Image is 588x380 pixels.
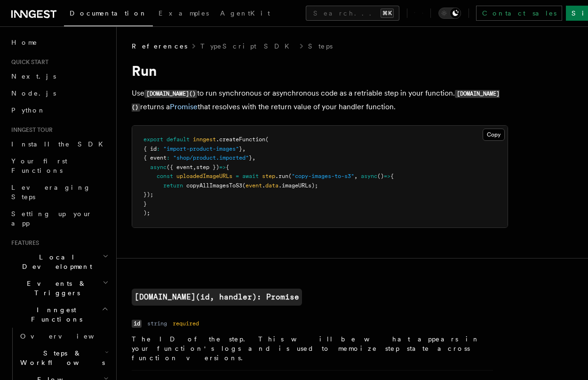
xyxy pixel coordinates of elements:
span: , [252,154,255,161]
span: data [265,182,278,189]
span: } [239,146,242,152]
span: AgentKit [220,9,270,17]
span: , [242,146,246,152]
button: Local Development [8,249,111,275]
span: Inngest tour [8,126,53,134]
span: = [236,173,239,179]
a: Node.js [8,85,111,102]
span: "copy-images-to-s3" [292,173,354,179]
span: References [132,41,187,51]
span: .createFunction [216,136,265,143]
a: Steps [308,41,333,51]
code: id [132,320,142,328]
span: Setting up your app [11,210,92,227]
button: Copy [483,129,505,141]
span: copyAllImagesToS3 [186,182,242,189]
span: { [390,173,394,179]
span: export [143,136,163,143]
span: , [354,173,358,179]
span: Overview [20,332,117,340]
span: await [242,173,259,179]
span: } [249,154,252,161]
span: ({ event [167,164,193,170]
span: . [262,182,265,189]
span: ( [242,182,246,189]
span: .imageURLs); [278,182,318,189]
a: Contact sales [476,6,562,21]
span: => [219,164,226,170]
a: Python [8,102,111,119]
p: The ID of the step. This will be what appears in your function's logs and is used to memoize step... [132,334,493,363]
span: "import-product-images" [163,146,239,152]
a: Overview [16,328,111,345]
span: Steps & Workflows [16,348,105,367]
span: Quick start [8,58,48,66]
a: Home [8,34,111,51]
span: inngest [193,136,216,143]
span: , [193,164,196,170]
span: step }) [196,164,219,170]
button: Search...⌘K [306,6,399,21]
a: Examples [153,3,215,25]
span: Install the SDK [11,140,109,148]
button: Inngest Functions [8,301,111,328]
button: Events & Triggers [8,275,111,301]
span: async [150,164,167,170]
span: uploadedImageURLs [176,173,232,179]
code: [DOMAIN_NAME]() [144,90,197,98]
span: }); [143,191,153,198]
span: Python [11,106,46,114]
button: Toggle dark mode [438,8,461,19]
span: async [361,173,377,179]
span: : [167,154,170,161]
a: Install the SDK [8,136,111,153]
a: Setting up your app [8,205,111,232]
span: Inngest Functions [8,305,102,324]
a: Promise [170,102,198,111]
a: [DOMAIN_NAME](id, handler): Promise [132,289,302,306]
span: Events & Triggers [8,279,103,298]
a: Leveraging Steps [8,179,111,205]
span: ); [143,210,150,216]
kbd: ⌘K [381,8,394,18]
span: default [167,136,190,143]
span: { [226,164,229,170]
a: TypeScript SDK [200,41,295,51]
span: } [143,201,147,207]
span: const [157,173,173,179]
code: [DOMAIN_NAME]() [132,90,500,112]
span: Documentation [70,9,147,17]
span: Examples [159,9,209,17]
span: => [384,173,390,179]
span: { event [143,154,167,161]
span: ( [265,136,269,143]
a: AgentKit [215,3,276,25]
span: Your first Functions [11,157,67,174]
span: Home [11,38,38,47]
span: Local Development [8,252,103,271]
span: step [262,173,275,179]
span: () [377,173,384,179]
h1: Run [132,62,508,79]
span: { id [143,146,157,152]
span: Features [8,239,39,247]
span: .run [275,173,288,179]
dd: string [147,320,167,327]
span: Next.js [11,73,56,80]
span: event [246,182,262,189]
span: Leveraging Steps [11,184,91,201]
p: Use to run synchronous or asynchronous code as a retriable step in your function. returns a that ... [132,87,508,114]
dd: required [173,320,199,327]
span: return [163,182,183,189]
a: Next.js [8,68,111,85]
span: : [157,146,160,152]
a: Your first Functions [8,153,111,179]
span: Node.js [11,89,56,97]
span: ( [288,173,292,179]
a: Documentation [64,3,153,26]
button: Steps & Workflows [16,345,111,371]
span: "shop/product.imported" [173,154,249,161]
